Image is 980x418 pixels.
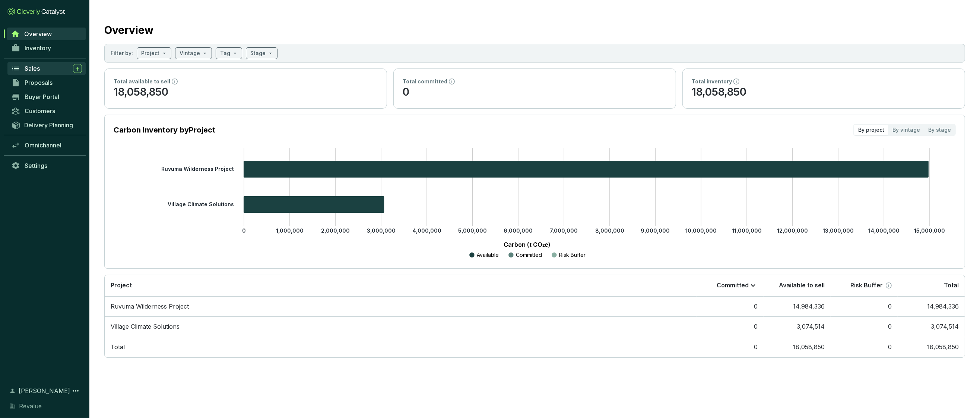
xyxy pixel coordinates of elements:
td: 18,058,850 [898,337,965,357]
span: Proposals [25,79,53,86]
span: Customers [25,107,55,115]
tspan: 4,000,000 [412,227,441,234]
p: Total available to sell [114,78,170,85]
td: 3,074,514 [764,316,831,337]
span: [PERSON_NAME] [19,386,70,395]
p: Carbon Inventory by Project [114,125,215,135]
tspan: 1,000,000 [276,227,304,234]
p: Total committed [403,78,447,85]
th: Project [105,275,697,296]
h2: Overview [104,22,153,38]
tspan: 15,000,000 [914,227,945,234]
td: 14,984,336 [898,296,965,317]
td: 3,074,514 [898,316,965,337]
a: Omnichannel [7,139,86,151]
tspan: 9,000,000 [641,227,670,234]
tspan: 14,000,000 [868,227,900,234]
p: 18,058,850 [692,85,956,99]
a: Customers [7,105,86,117]
div: By vintage [888,125,924,135]
tspan: 12,000,000 [777,227,808,234]
p: Total inventory [692,78,732,85]
tspan: 11,000,000 [732,227,762,234]
td: 0 [697,316,764,337]
tspan: Village Climate Solutions [168,201,234,207]
tspan: 13,000,000 [823,227,854,234]
div: By project [854,125,888,135]
a: Proposals [7,76,86,89]
p: Committed [717,281,749,290]
span: Omnichannel [25,141,61,149]
a: Sales [7,62,86,75]
tspan: 10,000,000 [685,227,717,234]
tspan: 3,000,000 [367,227,396,234]
p: Committed [516,251,542,259]
td: Total [105,337,697,357]
p: Filter by: [111,50,133,57]
td: 0 [697,296,764,317]
div: By stage [924,125,955,135]
span: Sales [25,65,40,72]
tspan: Ruvuma Wilderness Project [161,166,234,172]
p: Carbon (t CO₂e) [125,240,930,249]
td: Ruvuma Wilderness Project [105,296,697,317]
td: 0 [831,337,898,357]
p: Risk Buffer [850,281,883,290]
tspan: 8,000,000 [595,227,624,234]
tspan: 0 [242,227,246,234]
p: Available [477,251,499,259]
td: Village Climate Solutions [105,316,697,337]
p: 18,058,850 [114,85,378,99]
a: Buyer Portal [7,90,86,103]
td: 0 [831,296,898,317]
div: segmented control [853,124,956,136]
span: Overview [24,30,52,38]
span: Inventory [25,44,51,52]
td: 0 [697,337,764,357]
td: 18,058,850 [764,337,831,357]
p: 0 [403,85,667,99]
span: Buyer Portal [25,93,59,100]
span: Delivery Planning [24,121,73,129]
a: Overview [7,28,86,40]
tspan: 5,000,000 [458,227,487,234]
th: Available to sell [764,275,831,296]
td: 14,984,336 [764,296,831,317]
span: Settings [25,162,47,169]
a: Inventory [7,42,86,54]
a: Settings [7,159,86,172]
td: 0 [831,316,898,337]
a: Delivery Planning [7,119,86,131]
tspan: 2,000,000 [321,227,350,234]
tspan: 6,000,000 [504,227,533,234]
span: Revalue [19,402,42,411]
tspan: 7,000,000 [550,227,578,234]
th: Total [898,275,965,296]
p: Risk Buffer [559,251,586,259]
